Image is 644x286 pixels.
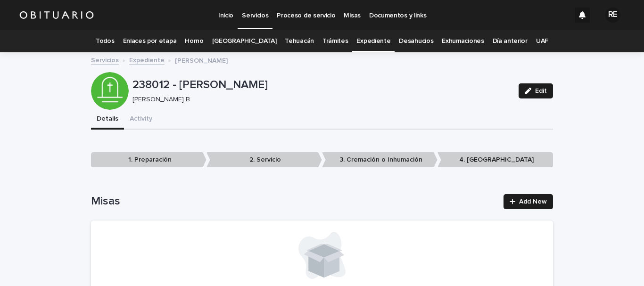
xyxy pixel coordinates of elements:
[91,152,206,168] p: 1. Preparación
[504,194,553,209] a: Add New
[493,30,528,52] a: Día anterior
[91,110,124,130] button: Details
[322,30,348,52] a: Trámites
[124,110,158,130] button: Activity
[91,195,498,208] h1: Misas
[322,152,438,168] p: 3. Cremación o Inhumación
[132,78,511,92] p: 238012 - [PERSON_NAME]
[91,54,119,65] a: Servicios
[399,30,433,52] a: Desahucios
[356,30,390,52] a: Expediente
[442,30,484,52] a: Exhumaciones
[519,198,547,205] span: Add New
[519,83,553,98] button: Edit
[536,30,548,52] a: UAF
[206,152,322,168] p: 2. Servicio
[438,152,553,168] p: 4. [GEOGRAPHIC_DATA]
[96,30,114,52] a: Todos
[285,30,314,52] a: Tehuacán
[535,88,547,94] span: Edit
[123,30,177,52] a: Enlaces por etapa
[19,6,94,25] img: HUM7g2VNRLqGMmR9WVqf
[129,54,165,65] a: Expediente
[132,96,507,104] p: [PERSON_NAME] B
[175,55,228,65] p: [PERSON_NAME]
[212,30,277,52] a: [GEOGRAPHIC_DATA]
[605,8,620,23] div: RE
[185,30,203,52] a: Horno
